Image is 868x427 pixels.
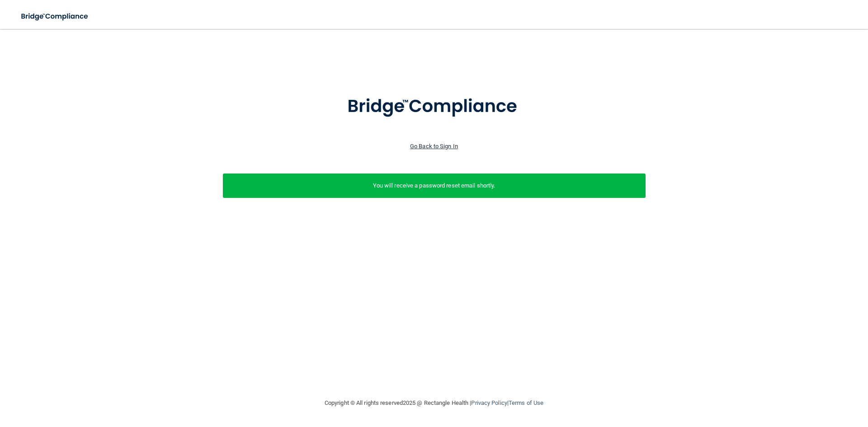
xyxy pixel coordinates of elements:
a: Terms of Use [509,399,543,406]
a: Go Back to Sign In [410,143,458,150]
img: bridge_compliance_login_screen.278c3ca4.svg [329,83,539,130]
div: Copyright © All rights reserved 2025 @ Rectangle Health | | [269,389,599,418]
a: Privacy Policy [471,399,507,406]
p: You will receive a password reset email shortly. [230,180,639,191]
img: bridge_compliance_login_screen.278c3ca4.svg [14,7,97,26]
